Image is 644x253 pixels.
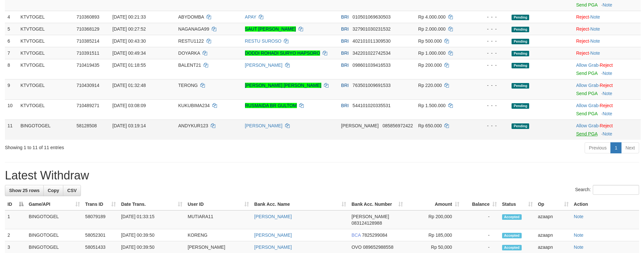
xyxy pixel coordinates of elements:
a: Note [603,2,612,7]
span: Copy 083124128988 to clipboard [351,220,382,226]
span: Rp 1.500.000 [418,103,446,108]
h1: Latest Withdraw [5,169,639,182]
td: 9 [5,79,18,99]
td: - [462,210,499,229]
span: Copy 402101011309530 to clipboard [353,38,391,44]
td: · [574,23,641,35]
th: Op: activate to sort column ascending [535,198,571,210]
span: Accepted [502,233,522,238]
a: Previous [585,142,611,153]
a: RUSMAIDA BR GULTOM [245,103,297,108]
span: Copy [48,188,59,193]
td: 6 [5,35,18,47]
div: - - - [474,102,506,109]
a: Allow Grab [576,103,598,108]
a: CSV [63,185,81,196]
td: - [462,229,499,241]
span: Show 25 rows [9,188,39,193]
a: Reject [576,50,589,56]
div: - - - [474,82,506,89]
a: Next [621,142,639,153]
span: DOYARKA [178,50,200,56]
td: 1 [5,210,26,229]
a: SAUT [PERSON_NAME] [245,26,296,32]
a: Show 25 rows [5,185,44,196]
a: Allow Grab [576,83,598,88]
span: BALENT21 [178,63,201,68]
td: · [574,47,641,59]
a: Allow Grab [576,63,598,68]
span: Rp 4.000.000 [418,14,446,20]
a: [PERSON_NAME] [254,232,292,238]
a: [PERSON_NAME] [PERSON_NAME] [245,83,321,88]
span: Copy 342201022742534 to clipboard [353,50,391,56]
span: BRI [341,103,349,108]
td: KTVTOGEL [18,47,74,59]
td: 2 [5,229,26,241]
span: [DATE] 01:18:55 [113,63,146,68]
span: 58128508 [76,123,97,128]
a: RESTU SUROSO [245,38,282,44]
span: Rp 650.000 [418,123,442,128]
span: BRI [341,50,349,56]
a: Note [574,214,584,219]
td: KTVTOGEL [18,99,74,119]
span: BRI [341,63,349,68]
td: · [574,11,641,23]
a: Note [574,245,584,250]
span: [DATE] 01:32:48 [113,83,146,88]
div: - - - [474,26,506,32]
span: Copy 327901030231532 to clipboard [353,26,391,32]
span: [DATE] 03:19:14 [113,123,146,128]
a: Send PGA [576,2,597,7]
span: 710368129 [76,26,99,32]
a: Copy [43,185,63,196]
span: Pending [512,123,529,129]
a: Note [603,71,612,76]
a: Send PGA [576,71,597,76]
a: Reject [576,14,589,20]
td: azaapn [535,229,571,241]
a: Reject [576,38,589,44]
span: [DATE] 00:49:34 [113,50,146,56]
td: 58079189 [83,210,118,229]
span: CSV [67,188,77,193]
td: [DATE] 01:33:15 [118,210,185,229]
span: Rp 200.000 [418,63,442,68]
th: Amount: activate to sort column ascending [406,198,462,210]
span: Accepted [502,245,522,250]
span: BRI [341,26,349,32]
div: - - - [474,14,506,20]
th: Action [571,198,639,210]
a: Allow Grab [576,123,598,128]
span: [PERSON_NAME] [341,123,379,128]
a: Note [590,50,600,56]
span: Pending [512,103,529,109]
td: Rp 185,000 [406,229,462,241]
a: [PERSON_NAME] [245,63,283,68]
span: OVO [351,245,361,250]
td: KTVTOGEL [18,79,74,99]
td: KTVTOGEL [18,11,74,23]
span: [DATE] 00:43:30 [113,38,146,44]
span: Pending [512,27,529,32]
span: Pending [512,39,529,44]
span: Pending [512,63,529,68]
a: Reject [600,123,613,128]
span: Pending [512,15,529,20]
a: Reject [600,63,613,68]
span: 710385214 [76,38,99,44]
span: · [576,123,600,128]
td: KTVTOGEL [18,59,74,79]
span: 710391511 [76,50,99,56]
a: Reject [576,26,589,32]
span: TERONG [178,83,198,88]
td: 58052301 [83,229,118,241]
td: 5 [5,23,18,35]
a: Note [574,232,584,238]
span: [DATE] 03:08:09 [113,103,146,108]
a: Note [603,91,612,96]
a: APAY [245,14,256,20]
span: Rp 2.000.000 [418,26,446,32]
td: · [574,99,641,119]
